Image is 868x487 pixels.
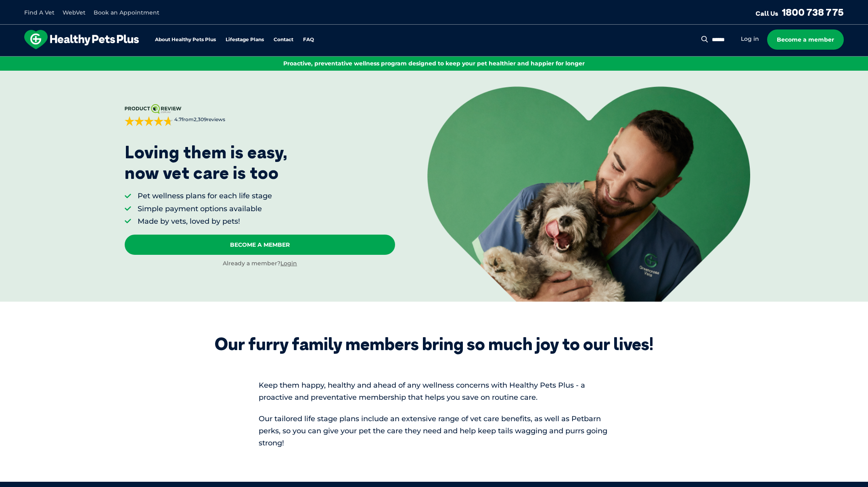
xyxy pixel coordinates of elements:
a: Login [280,260,297,267]
img: <p>Loving them is easy, <br /> now vet care is too</p> [427,86,750,301]
p: Loving them is easy, now vet care is too [125,142,288,183]
span: Keep them happy, healthy and ahead of any wellness concerns with Healthy Pets Plus - a proactive ... [259,381,585,402]
li: Made by vets, loved by pets! [138,216,272,227]
a: 4.7from2,309reviews [125,104,395,126]
li: Simple payment options available [138,204,272,214]
span: Our tailored life stage plans include an extensive range of vet care benefits, as well as Petbarn... [259,414,607,447]
a: Become A Member [125,235,395,255]
strong: 4.7 [174,116,182,122]
span: 2,309 reviews [194,116,225,122]
div: Our furry family members bring so much joy to our lives! [215,334,653,354]
div: 4.7 out of 5 stars [125,116,173,126]
div: Already a member? [125,260,395,268]
span: from [173,116,225,123]
li: Pet wellness plans for each life stage [138,191,272,201]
